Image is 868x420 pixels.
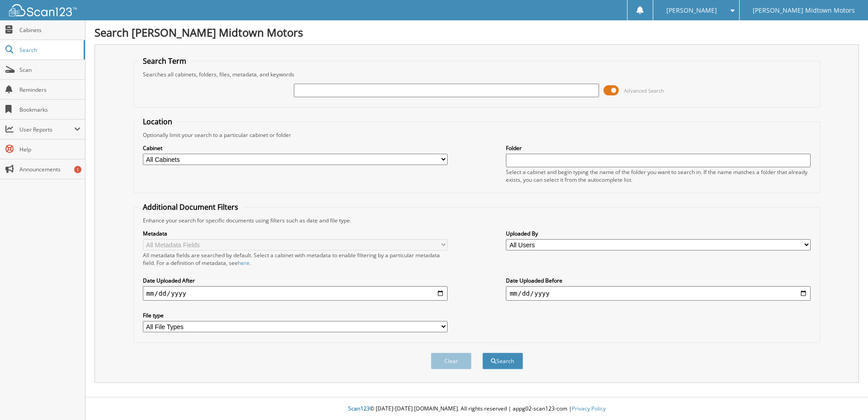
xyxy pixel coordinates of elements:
[19,46,79,54] span: Search
[506,286,811,301] input: end
[624,87,664,94] span: Advanced Search
[506,277,811,284] label: Date Uploaded Before
[138,56,191,66] legend: Search Term
[138,131,816,139] div: Optionally limit your search to a particular cabinet or folder
[94,25,859,40] h1: Search [PERSON_NAME] Midtown Motors
[238,259,250,267] a: here
[74,166,81,173] div: 1
[138,202,243,212] legend: Additional Document Filters
[753,8,855,13] span: [PERSON_NAME] Midtown Motors
[506,168,811,184] div: Select a cabinet and begin typing the name of the folder you want to search in. If the name match...
[85,398,868,420] div: © [DATE]-[DATE] [DOMAIN_NAME]. All rights reserved | appg02-scan123-com |
[666,8,717,13] span: [PERSON_NAME]
[823,377,868,420] iframe: Chat Widget
[138,117,177,127] legend: Location
[138,217,816,224] div: Enhance your search for specific documents using filters such as date and file type.
[19,86,80,94] span: Reminders
[143,277,448,284] label: Date Uploaded After
[19,66,80,74] span: Scan
[138,71,816,78] div: Searches all cabinets, folders, files, metadata, and keywords
[482,353,523,369] button: Search
[143,311,448,319] label: File type
[431,353,472,369] button: Clear
[19,146,80,153] span: Help
[19,165,80,173] span: Announcements
[143,230,448,237] label: Metadata
[19,126,74,133] span: User Reports
[348,405,370,412] span: Scan123
[506,230,811,237] label: Uploaded By
[143,286,448,301] input: start
[143,144,448,152] label: Cabinet
[9,4,77,16] img: scan123-logo-white.svg
[19,26,80,34] span: Cabinets
[506,144,811,152] label: Folder
[572,405,606,412] a: Privacy Policy
[19,106,80,113] span: Bookmarks
[143,251,448,267] div: All metadata fields are searched by default. Select a cabinet with metadata to enable filtering b...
